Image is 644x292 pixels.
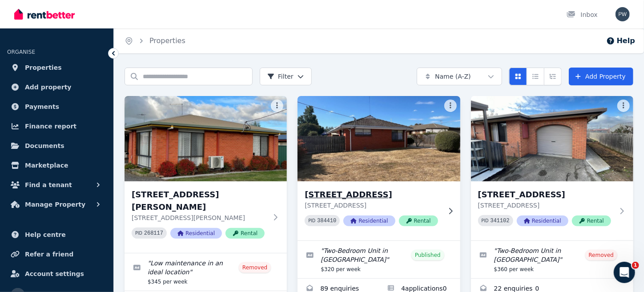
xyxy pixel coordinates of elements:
span: Residential [170,228,222,239]
a: Documents [7,137,106,155]
button: Card view [509,68,527,85]
button: Manage Property [7,196,106,213]
span: Residential [517,216,568,226]
a: Account settings [7,265,106,283]
span: Payments [25,101,59,112]
span: Find a tenant [25,180,72,190]
a: Refer a friend [7,245,106,263]
span: Manage Property [25,199,85,210]
span: Add property [25,82,72,92]
a: 1/50 Malcombe St, Longford[STREET_ADDRESS][STREET_ADDRESS]PID 384410ResidentialRental [298,96,460,240]
small: PID [482,218,489,223]
button: More options [444,100,457,112]
small: PID [308,218,315,223]
span: Rental [399,216,438,226]
img: Paul Williams [616,7,630,21]
span: Filter [267,72,294,81]
button: Name (A-Z) [417,68,502,85]
code: 268117 [144,230,163,236]
button: Compact list view [527,68,544,85]
span: Documents [25,140,64,151]
div: View options [509,68,562,85]
a: Properties [7,59,106,76]
a: Finance report [7,117,106,135]
p: [STREET_ADDRESS][PERSON_NAME] [132,213,267,222]
a: 1/3 Burnett Street, Longford[STREET_ADDRESS][PERSON_NAME][STREET_ADDRESS][PERSON_NAME]PID 268117R... [125,96,287,253]
span: Properties [25,62,62,73]
small: PID [135,231,142,236]
span: Rental [572,216,611,226]
iframe: Intercom live chat [614,262,635,283]
a: Add Property [569,68,633,85]
span: Account settings [25,268,84,279]
button: More options [271,100,283,112]
a: 2/3 Burghley Street, Longford[STREET_ADDRESS][STREET_ADDRESS]PID 341102ResidentialRental [471,96,633,240]
span: Refer a friend [25,249,73,260]
a: Marketplace [7,156,106,174]
button: Help [606,36,635,46]
a: Payments [7,98,106,116]
span: Name (A-Z) [435,72,471,81]
h3: [STREET_ADDRESS] [305,188,440,201]
span: Help centre [25,229,66,240]
span: Rental [225,228,265,239]
a: Help centre [7,226,106,244]
a: Edit listing: Two-Bedroom Unit in Longford [298,241,460,278]
a: Edit listing: Low maintenance in an ideal location [125,253,287,291]
button: Expanded list view [544,68,562,85]
h3: [STREET_ADDRESS][PERSON_NAME] [132,188,267,213]
span: Residential [343,216,395,226]
nav: Breadcrumb [114,28,196,53]
img: 2/3 Burghley Street, Longford [471,96,633,181]
div: Inbox [567,10,598,19]
span: Finance report [25,121,76,132]
a: Edit listing: Two-Bedroom Unit in Longford [471,241,633,278]
p: [STREET_ADDRESS] [305,201,440,210]
span: Marketplace [25,160,68,171]
button: Filter [260,68,312,85]
button: Find a tenant [7,176,106,194]
h3: [STREET_ADDRESS] [478,188,614,201]
img: 1/50 Malcombe St, Longford [294,94,464,184]
p: [STREET_ADDRESS] [478,201,614,210]
span: ORGANISE [7,49,35,55]
a: Add property [7,78,106,96]
span: 1 [632,262,639,269]
img: 1/3 Burnett Street, Longford [125,96,287,181]
a: Properties [149,36,185,45]
button: More options [617,100,630,112]
code: 384410 [317,218,336,224]
img: RentBetter [14,8,75,21]
code: 341102 [491,218,510,224]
